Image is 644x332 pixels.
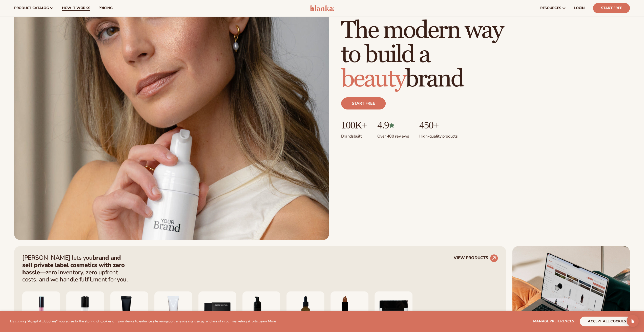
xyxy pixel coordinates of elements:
[454,254,498,262] a: VIEW PRODUCTS
[258,319,276,324] a: Learn More
[341,18,503,91] h1: The modern way to build a brand
[22,254,131,283] p: [PERSON_NAME] lets you —zero inventory, zero upfront costs, and we handle fulfillment for you.
[419,120,458,131] p: 450+
[14,6,49,10] span: product catalog
[593,3,630,13] a: Start Free
[198,291,236,329] img: Nature bar of soap.
[98,6,112,10] span: pricing
[110,291,148,329] img: Smoothing lip balm.
[419,131,458,139] p: High-quality products
[574,6,585,10] span: LOGIN
[10,319,276,324] p: By clicking "Accept All Cookies", you agree to the storing of cookies on your device to enhance s...
[341,64,405,94] span: beauty
[627,315,639,327] div: Open Intercom Messenger
[580,317,634,326] button: accept all cookies
[341,97,386,109] a: Start free
[286,291,324,329] img: Collagen and retinol serum.
[62,6,90,10] span: How It Works
[341,120,367,131] p: 100K+
[242,291,280,329] img: Foaming beard wash.
[533,317,574,326] button: Manage preferences
[377,120,409,131] p: 4.9
[22,291,60,329] img: Pink lip gloss.
[375,291,412,329] img: Moisturizer.
[22,254,125,276] strong: brand and sell private label cosmetics with zero hassle
[310,5,334,11] img: logo
[540,6,561,10] span: resources
[533,319,574,324] span: Manage preferences
[377,131,409,139] p: Over 400 reviews
[154,291,192,329] img: Vitamin c cleanser.
[66,291,104,329] img: Moisturizing lotion.
[330,291,368,329] img: Luxury cream lipstick.
[341,131,367,139] p: Brands built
